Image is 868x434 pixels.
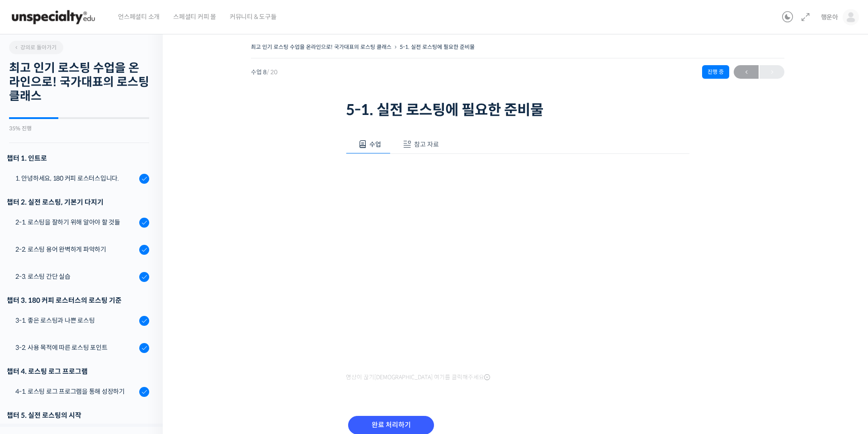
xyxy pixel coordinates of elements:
[346,101,689,119] h1: 5-1. 실전 로스팅에 필요한 준비물
[821,13,838,21] span: 행운아
[734,66,759,78] span: ←
[7,409,149,421] div: 챕터 5. 실전 로스팅의 시작
[15,386,137,396] div: 4-1. 로스팅 로그 프로그램을 통해 성장하기
[251,43,392,50] a: 최고 인기 로스팅 수업을 온라인으로! 국가대표의 로스팅 클래스
[9,126,149,131] div: 35% 진행
[15,315,137,325] div: 3-1. 좋은 로스팅과 나쁜 로스팅
[7,196,149,208] div: 챕터 2. 실전 로스팅, 기본기 다지기
[400,43,475,50] a: 5-1. 실전 로스팅에 필요한 준비물
[14,44,57,51] span: 강의로 돌아가기
[9,61,149,104] h2: 최고 인기 로스팅 수업을 온라인으로! 국가대표의 로스팅 클래스
[15,343,137,353] div: 3-2. 사용 목적에 따른 로스팅 포인트
[7,365,149,377] div: 챕터 4. 로스팅 로그 프로그램
[7,294,149,306] div: 챕터 3. 180 커피 로스터스의 로스팅 기준
[734,65,759,79] a: ←이전
[15,217,137,227] div: 2-1. 로스팅을 잘하기 위해 알아야 할 것들
[251,69,278,75] span: 수업 8
[15,244,137,254] div: 2-2. 로스팅 용어 완벽하게 파악하기
[369,140,381,148] span: 수업
[15,173,137,183] div: 1. 안녕하세요, 180 커피 로스터스입니다.
[346,374,490,381] span: 영상이 끊기[DEMOGRAPHIC_DATA] 여기를 클릭해주세요
[7,152,149,164] h3: 챕터 1. 인트로
[9,41,63,54] a: 강의로 돌아가기
[414,140,439,148] span: 참고 자료
[702,65,729,79] div: 진행 중
[15,272,137,281] div: 2-3. 로스팅 간단 실습
[267,68,278,76] span: / 20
